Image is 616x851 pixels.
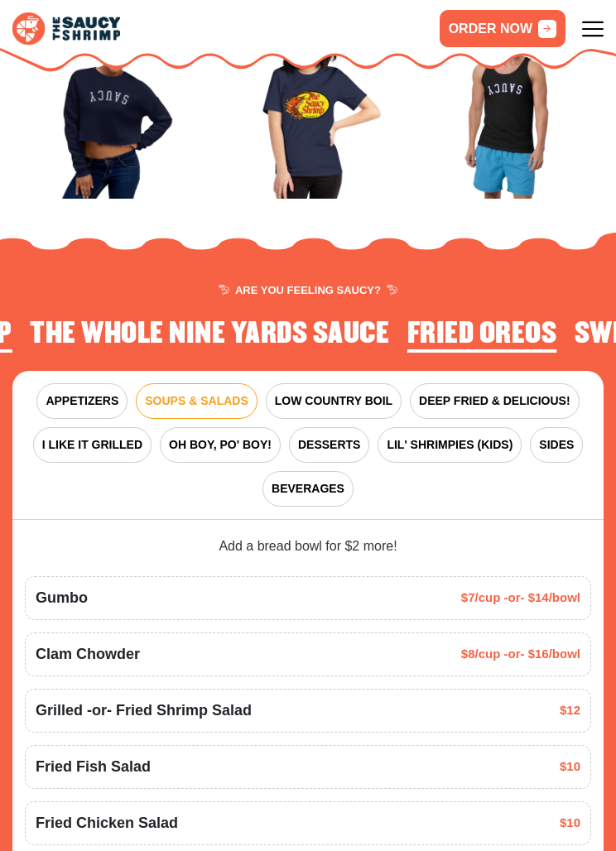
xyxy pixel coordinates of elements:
[42,436,142,454] span: I LIKE IT GRILLED
[36,756,151,778] span: Fried Fish Salad
[461,645,580,664] span: $8/cup -or- $16/bowl
[219,285,397,296] span: ARE YOU FEELING SAUCY?
[387,436,513,454] span: LIL' SHRIMPIES (KIDS)
[36,643,140,666] span: Clam Chowder
[272,480,344,498] span: BEVERAGES
[46,392,118,410] span: APPETIZERS
[25,536,591,556] div: Add a bread bowl for $2 more!
[136,383,257,419] button: SOUPS & SALADS
[33,427,152,463] button: I LIKE IT GRILLED
[413,8,604,199] img: Image 3
[12,12,120,45] img: logo
[12,8,203,199] img: Image 1
[407,318,557,354] li: 3 of 4
[419,392,570,410] span: DEEP FRIED & DELICIOUS!
[461,589,580,608] span: $7/cup -or- $14/bowl
[30,318,389,354] li: 2 of 4
[289,427,369,463] button: DESSERTS
[160,427,281,463] button: OH BOY, PO' BOY!
[266,383,402,419] button: LOW COUNTRY BOIL
[36,587,88,609] span: Gumbo
[169,436,272,454] span: OH BOY, PO' BOY!
[36,383,128,419] button: APPETIZERS
[560,757,580,776] span: $10
[213,8,403,199] img: Image 2
[36,812,178,834] span: Fried Chicken Salad
[407,318,557,350] h2: Fried Oreos
[298,436,360,454] span: DESSERTS
[262,471,354,507] button: BEVERAGES
[145,392,248,410] span: SOUPS & SALADS
[275,392,392,410] span: LOW COUNTRY BOIL
[410,383,580,419] button: DEEP FRIED & DELICIOUS!
[560,814,580,833] span: $10
[378,427,522,463] button: LIL' SHRIMPIES (KIDS)
[539,436,574,454] span: SIDES
[36,700,252,722] span: Grilled -or- Fried Shrimp Salad
[530,427,583,463] button: SIDES
[30,318,389,350] h2: The Whole Nine Yards Sauce
[440,10,565,47] a: ORDER NOW
[560,701,580,720] span: $12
